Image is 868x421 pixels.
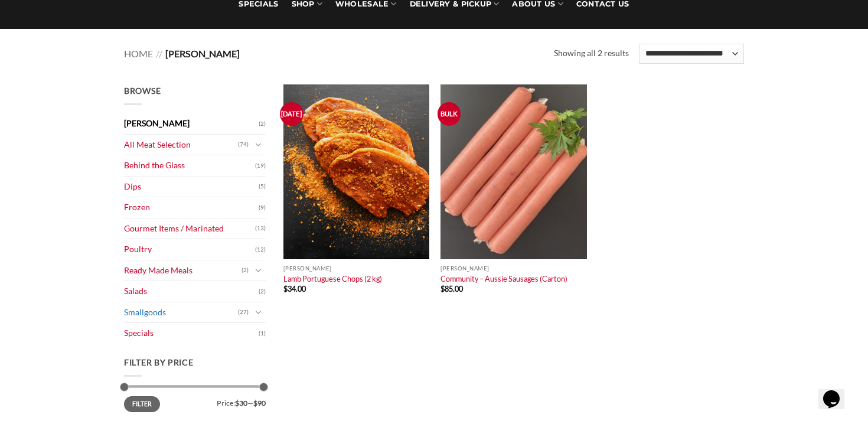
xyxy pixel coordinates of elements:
[255,241,266,259] span: (12)
[124,135,238,155] a: All Meat Selection
[259,178,266,195] span: (5)
[259,199,266,217] span: (9)
[253,399,266,407] span: $90
[255,157,266,175] span: (19)
[440,84,586,259] img: Beef Sausages
[124,177,259,197] a: Dips
[156,48,162,59] span: //
[283,84,429,259] img: Lamb Portuguese Chops (2 kg)
[238,136,249,154] span: (74)
[259,115,266,133] span: (2)
[554,47,629,60] p: Showing all 2 results
[124,302,238,323] a: Smallgoods
[124,396,160,412] button: Filter
[124,113,259,134] a: [PERSON_NAME]
[440,284,445,293] span: $
[639,44,744,64] select: Shop order
[818,374,856,409] iframe: chat widget
[283,265,429,272] p: [PERSON_NAME]
[124,281,259,302] a: Salads
[124,197,259,218] a: Frozen
[283,284,306,293] bdi: 34.00
[124,155,255,176] a: Behind the Glass
[124,323,259,344] a: Specials
[242,262,249,279] span: (2)
[252,306,266,319] button: Toggle
[124,260,242,281] a: Ready Made Meals
[440,284,463,293] bdi: 85.00
[283,274,382,283] a: Lamb Portuguese Chops (2 kg)
[252,264,266,277] button: Toggle
[440,274,567,283] a: Community – Aussie Sausages (Carton)
[283,284,288,293] span: $
[252,138,266,151] button: Toggle
[259,325,266,342] span: (1)
[255,220,266,237] span: (13)
[124,396,266,407] div: Price: —
[165,48,240,59] span: [PERSON_NAME]
[238,303,249,321] span: (27)
[124,239,255,260] a: Poultry
[124,86,161,96] span: Browse
[124,357,194,367] span: Filter by price
[124,218,255,239] a: Gourmet Items / Marinated
[440,265,586,272] p: [PERSON_NAME]
[259,283,266,301] span: (2)
[124,48,153,59] a: Home
[235,399,247,407] span: $30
